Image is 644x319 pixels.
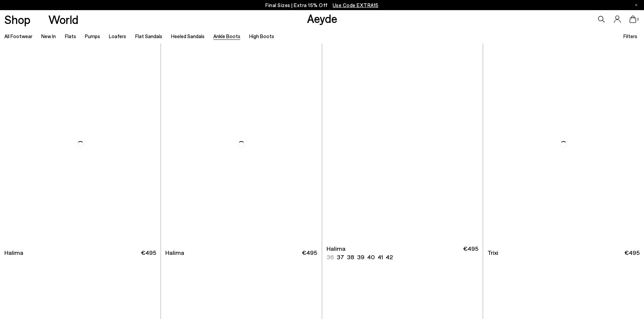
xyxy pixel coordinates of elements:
[171,33,205,39] a: Heeled Sandals
[333,2,379,8] span: Navigate to /collections/ss25-final-sizes
[322,245,483,260] a: Halima 36 37 38 39 40 41 42 €495
[161,44,321,245] img: Halima Eyelet Pointed Boots
[322,44,483,245] a: 6 / 6 1 / 6 2 / 6 3 / 6 4 / 6 5 / 6 6 / 6 1 / 6 Next slide Previous slide
[636,18,640,21] span: 0
[483,245,644,260] a: Trixi €495
[378,253,383,261] li: 41
[487,248,498,257] span: Trixi
[483,44,643,245] img: Halima Eyelet Pointed Boots
[4,248,23,257] span: Halima
[265,1,379,9] p: Final Sizes | Extra 15% Off
[463,244,478,261] span: €495
[302,248,317,257] span: €495
[4,33,32,39] a: All Footwear
[483,44,643,245] div: 2 / 6
[48,14,78,25] a: World
[327,244,345,253] span: Halima
[337,253,344,261] li: 37
[367,253,375,261] li: 40
[213,33,240,39] a: Ankle Boots
[141,248,156,257] span: €495
[624,248,640,257] span: €495
[629,16,636,23] a: 0
[327,253,391,261] ul: variant
[165,248,184,257] span: Halima
[483,44,644,245] img: Trixi Lace-Up Boots
[357,253,364,261] li: 39
[65,33,76,39] a: Flats
[347,253,354,261] li: 38
[161,245,321,260] a: Halima €495
[307,11,337,25] a: Aeyde
[135,33,162,39] a: Flat Sandals
[85,33,100,39] a: Pumps
[109,33,126,39] a: Loafers
[623,33,637,39] span: Filters
[386,253,393,261] li: 42
[41,33,56,39] a: New In
[322,44,483,245] div: 1 / 6
[249,33,274,39] a: High Boots
[4,14,30,25] a: Shop
[322,44,483,245] img: Halima Eyelet Pointed Boots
